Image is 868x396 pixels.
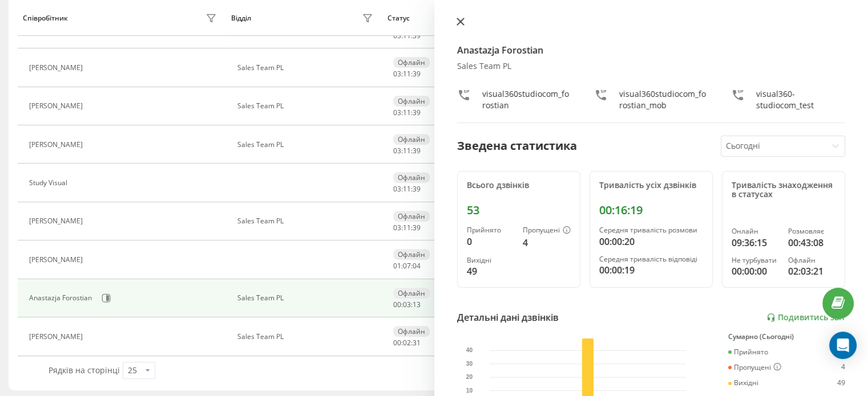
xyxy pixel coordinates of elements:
[237,294,376,302] div: Sales Team PL
[467,203,571,217] div: 53
[732,236,779,250] div: 09:36:15
[23,14,68,22] div: Співробітник
[237,141,376,149] div: Sales Team PL
[29,64,86,72] div: [PERSON_NAME]
[393,224,421,232] div: : :
[237,102,376,110] div: Sales Team PL
[829,332,857,359] div: Open Intercom Messenger
[29,333,86,341] div: [PERSON_NAME]
[732,264,779,278] div: 00:00:00
[756,88,845,111] div: visual360-studiocom_test
[29,102,86,110] div: [PERSON_NAME]
[393,262,421,270] div: : :
[599,181,703,190] div: Тривалість усіх дзвінків
[732,256,779,264] div: Не турбувати
[29,294,95,302] div: Anastazja Forostian
[599,263,703,277] div: 00:00:19
[413,146,421,156] span: 39
[413,223,421,232] span: 39
[29,179,70,187] div: Study Visual
[403,69,411,79] span: 11
[466,347,473,353] text: 40
[393,185,421,193] div: : :
[29,256,86,264] div: [PERSON_NAME]
[403,146,411,156] span: 11
[788,227,835,235] div: Розмовляє
[457,137,577,154] div: Зведена статистика
[393,57,430,68] div: Офлайн
[728,379,758,387] div: Вихідні
[393,261,401,271] span: 01
[393,338,401,348] span: 00
[788,256,835,264] div: Офлайн
[466,374,473,380] text: 20
[466,361,473,367] text: 30
[457,62,846,71] div: Sales Team PL
[29,141,86,149] div: [PERSON_NAME]
[393,70,421,78] div: : :
[237,64,376,72] div: Sales Team PL
[413,108,421,117] span: 39
[393,184,401,194] span: 03
[413,300,421,309] span: 13
[619,88,708,111] div: visual360studiocom_forostian_mob
[393,301,421,309] div: : :
[413,338,421,348] span: 31
[393,134,430,145] div: Офлайн
[393,108,401,117] span: 03
[393,69,401,79] span: 03
[393,96,430,107] div: Офлайн
[457,311,559,324] div: Детальні дані дзвінків
[393,172,430,183] div: Офлайн
[393,211,430,222] div: Офлайн
[467,264,514,278] div: 49
[387,14,410,22] div: Статус
[523,236,571,250] div: 4
[393,326,430,337] div: Офлайн
[467,256,514,264] div: Вихідні
[482,88,571,111] div: visual360studiocom_forostian
[788,264,835,278] div: 02:03:21
[231,14,251,22] div: Відділ
[393,300,401,309] span: 00
[837,379,845,387] div: 49
[467,235,514,248] div: 0
[403,338,411,348] span: 02
[523,226,571,235] div: Пропущені
[457,43,846,57] h4: Anastazja Forostian
[29,217,86,225] div: [PERSON_NAME]
[599,255,703,263] div: Середня тривалість відповіді
[599,226,703,234] div: Середня тривалість розмови
[413,261,421,271] span: 04
[788,236,835,250] div: 00:43:08
[393,146,401,156] span: 03
[403,184,411,194] span: 11
[728,333,845,341] div: Сумарно (Сьогодні)
[413,69,421,79] span: 39
[393,109,421,117] div: : :
[403,261,411,271] span: 07
[237,333,376,341] div: Sales Team PL
[393,223,401,232] span: 03
[599,203,703,217] div: 00:16:19
[237,217,376,225] div: Sales Team PL
[732,227,779,235] div: Онлайн
[403,108,411,117] span: 11
[732,181,835,200] div: Тривалість знаходження в статусах
[393,288,430,299] div: Офлайн
[393,32,421,40] div: : :
[766,313,845,322] a: Подивитись звіт
[728,348,768,356] div: Прийнято
[128,365,137,376] div: 25
[599,235,703,248] div: 00:00:20
[841,363,845,372] div: 4
[467,181,571,190] div: Всього дзвінків
[393,339,421,347] div: : :
[393,249,430,260] div: Офлайн
[49,365,120,375] span: Рядків на сторінці
[728,363,781,372] div: Пропущені
[467,226,514,234] div: Прийнято
[403,300,411,309] span: 03
[393,147,421,155] div: : :
[413,184,421,194] span: 39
